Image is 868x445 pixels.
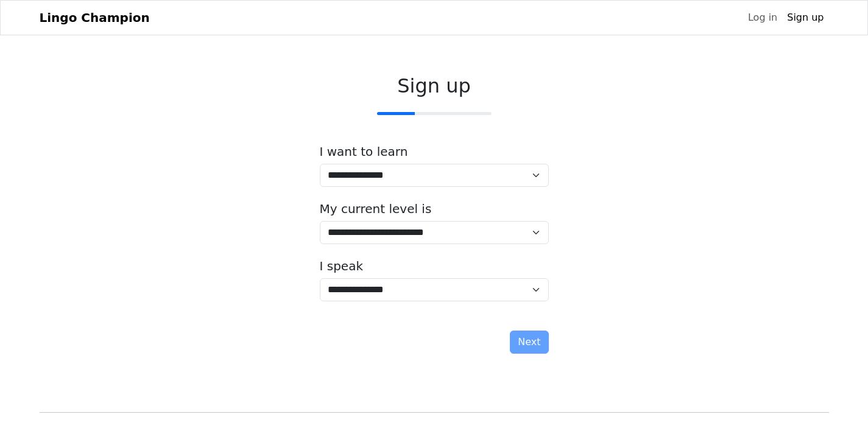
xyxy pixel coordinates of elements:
a: Log in [743,5,782,30]
a: Lingo Champion [40,5,150,30]
label: I speak [320,259,364,273]
a: Sign up [782,5,828,30]
h2: Sign up [320,74,549,97]
label: I want to learn [320,144,408,159]
label: My current level is [320,201,432,216]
